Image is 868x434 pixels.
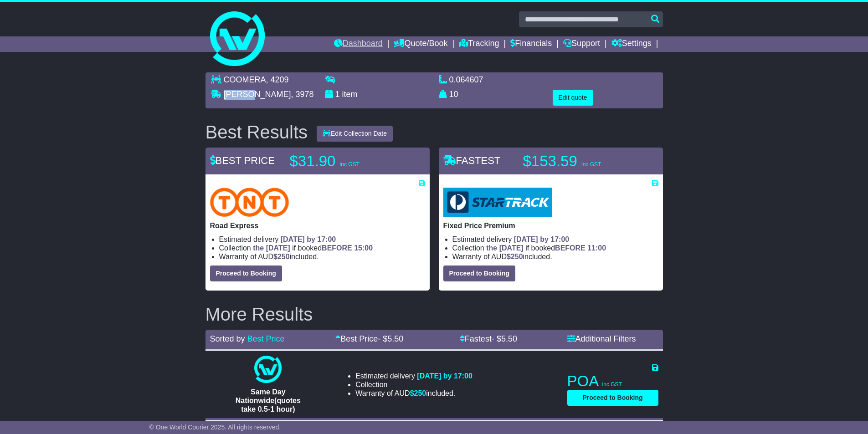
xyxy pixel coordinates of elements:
span: , 3978 [291,90,314,99]
a: Dashboard [334,36,383,52]
span: 15:00 [354,244,373,252]
span: - $ [492,334,517,343]
span: inc GST [602,381,622,388]
span: [PERSON_NAME] [224,90,291,99]
span: [DATE] by 17:00 [281,235,336,243]
span: [DATE] by 17:00 [417,372,473,380]
p: Fixed Price Premium [443,221,658,230]
span: 250 [511,253,523,260]
span: $ [507,253,523,260]
span: 11:00 [587,244,606,252]
span: $ [410,389,426,397]
span: 250 [414,389,426,397]
li: Warranty of AUD included. [452,252,658,261]
li: Warranty of AUD included. [219,252,425,261]
span: 250 [277,253,290,260]
button: Proceed to Booking [443,266,515,281]
button: Edit quote [553,90,593,106]
span: inc GST [340,161,360,168]
li: Warranty of AUD included. [355,389,473,398]
h2: More Results [205,304,663,324]
div: Best Results [201,122,313,142]
span: BEST PRICE [210,155,275,166]
a: Fastest- $5.50 [460,334,517,343]
span: 10 [449,90,458,99]
button: Proceed to Booking [210,266,282,281]
button: Proceed to Booking [567,390,658,406]
span: - $ [378,334,403,343]
span: 5.50 [387,334,403,343]
a: Financials [510,36,552,52]
span: BEFORE [322,244,352,252]
li: Estimated delivery [452,235,658,244]
p: $153.59 [523,152,637,170]
span: , 4209 [266,75,289,84]
span: if booked [253,244,373,252]
p: POA [567,372,658,390]
a: Settings [611,36,652,52]
span: [DATE] by 17:00 [514,235,570,243]
span: Sorted by [210,334,245,343]
span: 5.50 [501,334,517,343]
span: FASTEST [443,155,501,166]
a: Best Price- $5.50 [335,334,403,343]
span: the [DATE] [486,244,523,252]
span: the [DATE] [253,244,290,252]
span: © One World Courier 2025. All rights reserved. [149,424,281,431]
img: StarTrack: Fixed Price Premium [443,188,552,217]
span: COOMERA [224,75,266,84]
li: Estimated delivery [219,235,425,244]
a: Best Price [247,334,285,343]
p: $31.90 [290,152,404,170]
li: Collection [355,380,473,389]
span: 0.064607 [449,75,483,84]
a: Support [563,36,600,52]
span: inc GST [581,161,601,168]
p: Road Express [210,221,425,230]
span: Same Day Nationwide(quotes take 0.5-1 hour) [236,388,301,413]
span: $ [273,253,290,260]
li: Collection [219,244,425,252]
span: 1 [335,90,340,99]
a: Additional Filters [567,334,636,343]
span: BEFORE [555,244,586,252]
img: One World Courier: Same Day Nationwide(quotes take 0.5-1 hour) [254,356,282,383]
li: Collection [452,244,658,252]
a: Quote/Book [394,36,447,52]
img: TNT Domestic: Road Express [210,188,289,217]
li: Estimated delivery [355,372,473,380]
span: if booked [486,244,606,252]
span: item [342,90,358,99]
a: Tracking [459,36,499,52]
button: Edit Collection Date [317,126,393,142]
